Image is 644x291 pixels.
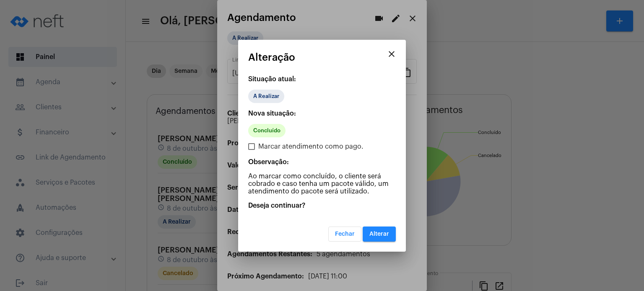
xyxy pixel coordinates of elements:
[248,52,295,63] span: Alteração
[328,227,361,242] button: Fechar
[248,173,396,195] p: Ao marcar como concluído, o cliente será cobrado e caso tenha um pacote válido, um atendimento do...
[363,227,396,242] button: Alterar
[248,124,286,137] mat-chip: Concluído
[248,90,284,103] mat-chip: A Realizar
[248,110,396,117] p: Nova situação:
[248,158,396,166] p: Observação:
[248,75,396,83] p: Situação atual:
[258,142,364,152] span: Marcar atendimento como pago.
[387,49,397,59] mat-icon: close
[369,231,389,237] span: Alterar
[248,202,396,209] p: Deseja continuar?
[335,231,355,237] span: Fechar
